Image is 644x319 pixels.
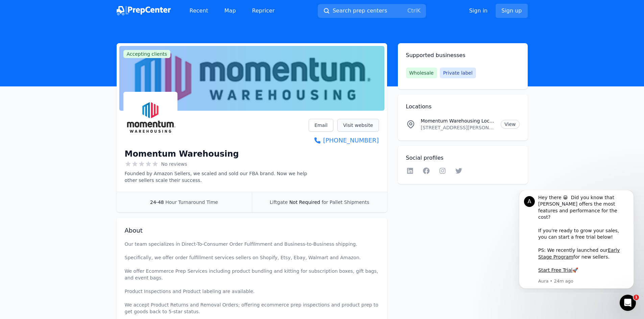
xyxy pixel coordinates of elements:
h2: Locations [406,103,520,111]
span: 1 [634,295,639,300]
span: Hour Turnaround Time [165,200,218,205]
a: View [501,120,519,129]
h2: About [125,226,379,235]
h2: Supported businesses [406,51,520,59]
iframe: Intercom live chat [620,295,636,311]
p: Founded by Amazon Sellers, we scaled and sold our FBA brand. Now we help other sellers scale thei... [125,170,309,184]
div: Message content [29,4,120,87]
span: for Pallet Shipments [321,200,369,205]
span: Wholesale [406,68,437,78]
kbd: K [417,7,421,14]
span: Not Required [289,200,320,205]
a: Start Free Trial [29,77,64,82]
a: [PHONE_NUMBER] [309,136,379,145]
a: Map [219,4,241,18]
h1: Momentum Warehousing [125,149,239,159]
a: Email [309,119,333,132]
b: 🚀 [64,77,69,82]
iframe: Intercom notifications message [509,190,644,293]
a: Repricer [247,4,280,18]
img: PrepCenter [117,6,171,16]
button: Search prep centersCtrlK [318,4,426,18]
p: Message from Aura, sent 24m ago [29,88,120,94]
span: Accepting clients [123,50,171,58]
div: Hey there 😀 Did you know that [PERSON_NAME] offers the most features and performance for the cost... [29,4,120,83]
img: Momentum Warehousing [125,93,176,144]
span: No reviews [161,161,187,167]
div: Profile image for Aura [15,6,26,17]
p: Momentum Warehousing Location [421,117,496,124]
span: Liftgate [270,200,288,205]
h2: Social profiles [406,154,520,162]
kbd: Ctrl [407,7,417,14]
span: Private label [440,68,476,78]
p: Our team specializes in Direct-To-Consumer Order Fulfilmment and Business-to-Business shipping. S... [125,241,379,315]
a: Visit website [337,119,379,132]
a: Recent [184,4,214,18]
a: Sign up [496,4,527,18]
span: 24-48 [150,200,164,205]
p: [STREET_ADDRESS][PERSON_NAME][US_STATE] [421,124,496,131]
span: Search prep centers [333,7,387,15]
a: Sign in [469,7,488,15]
